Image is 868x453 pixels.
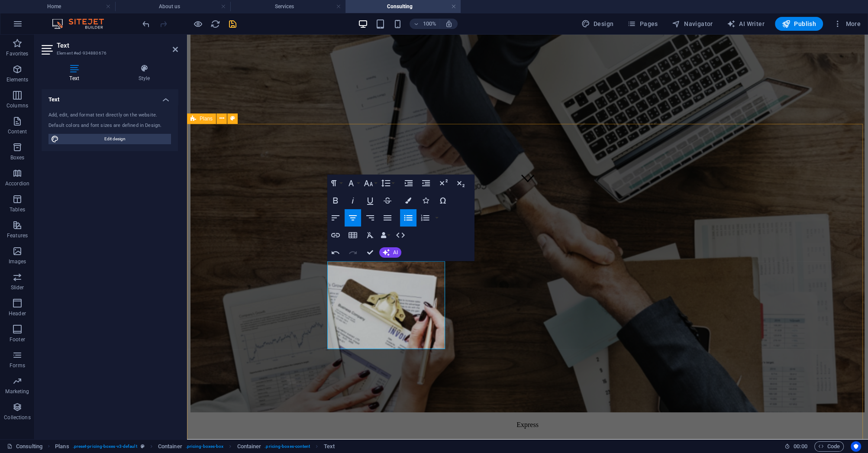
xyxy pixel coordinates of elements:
[9,310,26,317] p: Header
[4,414,30,421] p: Collections
[627,19,658,28] span: Pages
[400,175,417,192] button: Increase Indent
[433,209,440,226] button: Ordered List
[324,441,335,452] span: Click to select. Double-click to edit
[6,102,28,109] p: Columns
[417,209,433,226] button: Ordered List
[6,76,29,83] p: Elements
[818,441,840,452] span: Code
[50,19,115,29] img: Editor Logo
[141,19,151,29] i: Undo: Change pages (Ctrl+Z)
[410,19,440,29] button: 100%
[775,17,823,31] button: Publish
[362,244,378,261] button: Confirm (Ctrl+⏎)
[115,2,230,11] h4: About us
[48,122,171,129] div: Default colors and font sizes are defined in Design.
[400,192,416,209] button: Colors
[345,226,361,244] button: Insert Table
[186,441,224,452] span: . pricing-boxes-box
[784,441,807,452] h6: Session time
[423,19,436,29] h6: 100%
[833,19,861,28] span: More
[392,226,409,244] button: HTML
[379,247,401,258] button: AI
[435,192,451,209] button: Special Characters
[10,362,25,369] p: Forms
[327,175,344,192] button: Paragraph Format
[55,441,69,452] span: Click to select. Double-click to edit
[48,112,171,119] div: Add, edit, and format text directly on the website.
[210,19,220,29] i: Reload page
[723,17,768,31] button: AI Writer
[11,284,24,291] p: Slider
[327,244,344,261] button: Undo (Ctrl+Z)
[668,17,716,31] button: Navigator
[10,336,25,343] p: Footer
[417,192,434,209] button: Icons
[362,175,378,192] button: Font Size
[110,64,178,82] h4: Style
[345,244,361,261] button: Redo (Ctrl+Shift+Z)
[393,250,398,255] span: AI
[672,19,713,28] span: Navigator
[782,19,816,28] span: Publish
[55,441,335,452] nav: breadcrumb
[581,19,614,28] span: Design
[727,19,765,28] span: AI Writer
[327,192,344,209] button: Bold (Ctrl+B)
[141,444,145,449] i: This element is a customizable preset
[345,209,361,226] button: Align Center
[814,441,844,452] button: Code
[435,175,452,192] button: Superscript
[794,441,807,452] span: 00 00
[265,441,310,452] span: . pricing-boxes-content
[5,180,29,187] p: Accordion
[6,50,28,57] p: Favorites
[200,116,213,121] span: Plans
[327,226,344,244] button: Insert Link
[61,134,168,144] span: Edit design
[10,154,25,161] p: Boxes
[210,19,220,29] button: reload
[57,42,178,49] h2: Text
[228,19,238,29] i: Save (Ctrl+S)
[7,441,42,452] a: Consulting
[345,2,461,11] h4: Consulting
[400,209,416,226] button: Unordered List
[452,175,469,192] button: Subscript
[73,441,137,452] span: . preset-pricing-boxes-v3-default
[379,192,396,209] button: Strikethrough
[9,258,26,265] p: Images
[48,134,171,144] button: Edit design
[230,2,345,11] h4: Services
[141,19,151,29] button: undo
[362,226,378,244] button: Clear Formatting
[800,443,801,450] span: :
[362,192,378,209] button: Underline (Ctrl+U)
[418,175,434,192] button: Decrease Indent
[42,64,110,82] h4: Text
[345,175,361,192] button: Font Family
[10,206,25,213] p: Tables
[158,441,182,452] span: Click to select. Double-click to edit
[227,19,238,29] button: save
[345,192,361,209] button: Italic (Ctrl+I)
[379,209,396,226] button: Align Justify
[624,17,661,31] button: Pages
[379,175,396,192] button: Line Height
[57,49,161,57] h3: Element #ed-934880676
[237,441,261,452] span: Click to select. Double-click to edit
[578,17,617,31] button: Design
[7,232,28,239] p: Features
[578,17,617,31] div: Design (Ctrl+Alt+Y)
[42,89,178,105] h4: Text
[379,226,391,244] button: Data Bindings
[830,17,864,31] button: More
[851,441,861,452] button: Usercentrics
[445,20,453,28] i: On resize automatically adjust zoom level to fit chosen device.
[327,209,344,226] button: Align Left
[8,128,27,135] p: Content
[362,209,378,226] button: Align Right
[5,388,29,395] p: Marketing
